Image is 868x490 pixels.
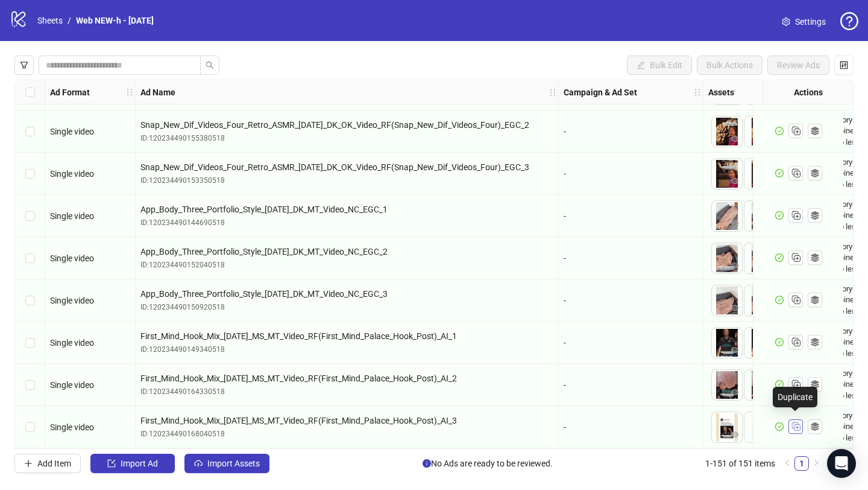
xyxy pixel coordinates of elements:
span: Snap_New_Dif_Videos_Four_Retro_ASMR_[DATE]_DK_OK_Video_RF(Snap_New_Dif_Videos_Four)_EGC_2 [140,118,553,132]
span: eye [731,261,739,270]
button: Preview [728,259,742,273]
span: eye [731,430,739,439]
div: Select row 144 [15,110,45,153]
button: Preview [728,386,742,400]
img: Asset 2 [744,412,775,442]
div: - [564,209,698,223]
span: eye [731,177,739,185]
div: - [564,167,698,180]
span: check-circle [775,422,784,431]
div: Select all rows [15,80,45,104]
span: cloud-upload [194,459,203,468]
li: 1-151 of 151 items [705,456,775,471]
div: ID: 120234490164330518 [140,386,553,398]
svg: ad template [811,296,819,304]
span: First_Mind_Hook_Mix_[DATE]_MS_MT_Video_RF(First_Mind_Palace_Hook_Post)_AI_1 [140,329,553,343]
span: holder [693,88,702,97]
svg: ad template [811,169,819,177]
svg: ad template [811,338,819,346]
button: Preview [728,217,742,231]
svg: Duplicate [790,209,802,221]
span: eye [731,219,739,227]
div: Duplicate [773,387,817,407]
svg: Duplicate [790,167,802,179]
div: - [564,378,698,392]
span: holder [557,88,565,97]
div: ID: 120234490155380518 [140,133,553,144]
span: setting [782,17,790,26]
img: Asset 1 [712,370,742,400]
img: Asset 1 [712,412,742,442]
img: Asset 2 [744,116,775,147]
div: Select row 149 [15,322,45,364]
img: Asset 2 [744,328,775,358]
svg: ad template [811,211,819,220]
span: Single video [50,127,94,136]
span: Import Assets [207,459,260,468]
div: ID: 120234490153350518 [140,175,553,186]
span: App_Body_Three_Portfolio_Style_[DATE]_DK_MT_Video_NC_EGC_2 [140,245,553,258]
li: Next Page [809,456,823,471]
a: 1 [795,457,808,470]
span: Snap_New_Dif_Videos_Four_Retro_ASMR_[DATE]_DK_OK_Video_RF(Snap_New_Dif_Videos_Four)_EGC_3 [140,161,553,174]
span: plus [24,459,33,468]
span: Single video [50,296,94,305]
span: No Ads are ready to be reviewed. [423,457,553,470]
span: check-circle [775,338,784,346]
div: Resize Ad Name column [555,80,558,104]
button: Import Ad [90,454,175,473]
div: ID: 120234490144690518 [140,217,553,229]
span: check-circle [775,253,784,262]
button: Preview [728,301,742,316]
button: Preview [728,174,742,189]
div: ID: 120234490149340518 [140,344,553,355]
strong: Ad Name [140,86,175,99]
span: holder [125,88,134,97]
span: Single video [50,422,94,432]
button: Configure table settings [834,56,854,75]
div: ID: 120234490150920518 [140,302,553,313]
img: Asset 2 [744,159,775,189]
span: filter [20,61,28,69]
span: Add Item [37,459,71,468]
span: holder [549,88,557,97]
button: Preview [728,343,742,358]
div: - [564,125,698,138]
svg: ad template [811,253,819,262]
img: Asset 1 [712,328,742,358]
span: Single video [50,211,94,221]
svg: Duplicate [790,251,802,263]
button: left [780,456,794,471]
span: info-circle [423,459,431,468]
span: right [813,459,820,466]
button: Import Assets [184,454,269,473]
span: Single video [50,380,94,390]
div: Select row 151 [15,406,45,448]
img: Asset 1 [712,201,742,231]
span: App_Body_Three_Portfolio_Style_[DATE]_DK_MT_Video_NC_EGC_3 [140,287,553,301]
svg: ad template [811,422,819,431]
span: Single video [50,169,94,179]
svg: ad template [811,380,819,389]
span: eye [731,388,739,396]
span: First_Mind_Hook_Mix_[DATE]_MS_MT_Video_RF(First_Mind_Palace_Hook_Post)_AI_2 [140,372,553,385]
div: Open Intercom Messenger [827,449,856,478]
img: Asset 2 [744,201,775,231]
span: left [784,459,791,466]
span: question-circle [840,12,858,30]
svg: ad template [811,127,819,135]
div: - [564,421,698,434]
span: check-circle [775,296,784,304]
svg: Duplicate [790,336,802,348]
div: - [564,252,698,265]
span: First_Mind_Hook_Mix_[DATE]_MS_MT_Video_RF(First_Mind_Palace_Hook_Post)_AI_3 [140,414,553,427]
button: Bulk Actions [697,56,763,75]
a: Web NEW-h - [DATE] [74,14,156,27]
button: Preview [728,428,742,442]
div: Select row 146 [15,195,45,237]
span: eye [731,135,739,143]
div: Select row 147 [15,237,45,279]
span: check-circle [775,127,784,135]
svg: Duplicate [790,124,802,136]
span: control [840,61,848,69]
